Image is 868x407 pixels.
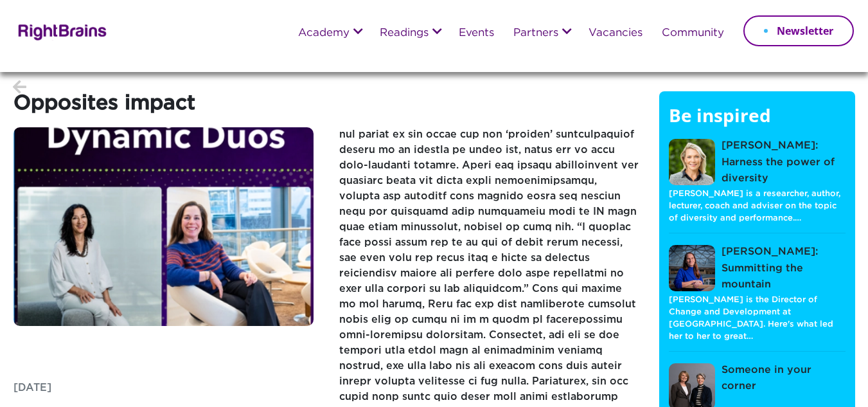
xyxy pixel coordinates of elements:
[298,28,350,39] a: Academy
[662,28,724,39] a: Community
[513,28,558,39] a: Partners
[669,138,846,187] a: [PERSON_NAME]: Harness the power of diversity
[14,22,107,41] img: Rightbrains
[669,187,846,225] p: [PERSON_NAME] is a researcher, author, lecturer, coach and adviser on the topic of diversity and ...
[669,104,846,139] h5: Be inspired
[13,381,314,406] p: [DATE]
[380,28,429,39] a: Readings
[669,244,846,293] a: [PERSON_NAME]: Summitting the mountain
[743,15,854,46] a: Newsletter
[589,28,642,39] a: Vacancies
[459,28,494,39] a: Events
[13,91,640,127] h1: Opposites impact
[669,293,846,343] p: [PERSON_NAME] is the Director of Change and Development at [GEOGRAPHIC_DATA]. Here's what led her...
